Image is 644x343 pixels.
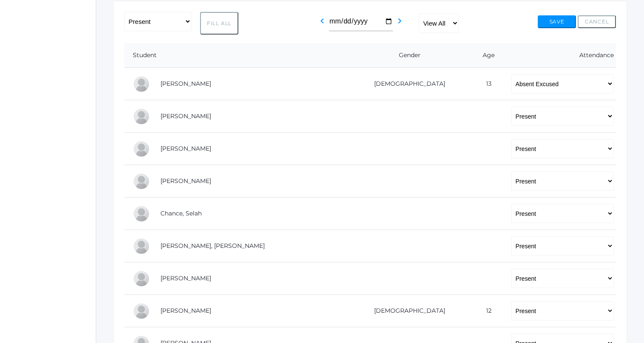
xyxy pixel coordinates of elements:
[160,145,211,152] a: [PERSON_NAME]
[133,238,150,255] div: Presley Davenport
[160,242,265,250] a: [PERSON_NAME], [PERSON_NAME]
[468,43,503,68] th: Age
[344,295,469,327] td: [DEMOGRAPHIC_DATA]
[538,15,576,28] button: Save
[317,16,327,26] i: chevron_left
[317,20,327,28] a: chevron_left
[160,274,211,282] a: [PERSON_NAME]
[503,43,616,68] th: Attendance
[133,108,150,125] div: Gabby Brozek
[395,20,405,28] a: chevron_right
[133,173,150,190] div: Eva Carr
[160,307,211,314] a: [PERSON_NAME]
[160,177,211,185] a: [PERSON_NAME]
[133,270,150,287] div: Levi Erner
[468,295,503,327] td: 12
[468,68,503,100] td: 13
[160,112,211,120] a: [PERSON_NAME]
[395,16,405,26] i: chevron_right
[344,68,469,100] td: [DEMOGRAPHIC_DATA]
[124,43,344,68] th: Student
[160,209,202,217] a: Chance, Selah
[344,43,469,68] th: Gender
[133,140,150,157] div: Pierce Brozek
[578,15,616,28] button: Cancel
[200,12,238,35] button: Fill All
[133,302,150,320] div: Chase Farnes
[160,80,211,87] a: [PERSON_NAME]
[133,205,150,222] div: Selah Chance
[133,76,150,93] div: Josey Baker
